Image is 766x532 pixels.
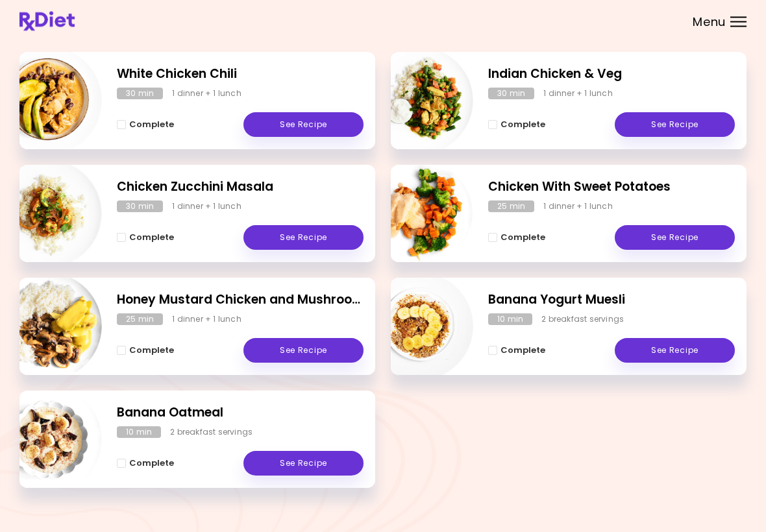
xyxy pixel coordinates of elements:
div: 30 min [117,88,163,100]
div: 1 dinner + 1 lunch [543,88,613,100]
button: Complete - Honey Mustard Chicken and Mushrooms [117,343,174,359]
div: 1 dinner + 1 lunch [543,201,613,213]
span: Complete [129,346,174,356]
button: Complete - Banana Oatmeal [117,456,174,472]
h2: Banana Yogurt Muesli [488,291,735,310]
span: Complete [129,120,174,130]
img: RxDiet [19,12,75,31]
div: 2 breakfast servings [541,314,624,326]
span: Complete [500,233,545,243]
span: Menu [693,16,726,28]
span: Complete [500,120,545,130]
div: 10 min [117,427,161,439]
h2: Banana Oatmeal [117,404,364,423]
h2: Honey Mustard Chicken and Mushrooms [117,291,364,310]
div: 10 min [488,314,532,326]
a: See Recipe - Chicken With Sweet Potatoes [615,226,735,250]
img: Info - Chicken With Sweet Potatoes [365,160,473,268]
div: 2 breakfast servings [170,427,253,439]
div: 1 dinner + 1 lunch [172,88,241,100]
h2: Chicken Zucchini Masala [117,178,364,197]
h2: White Chicken Chili [117,66,364,84]
span: Complete [129,233,174,243]
a: See Recipe - Banana Yogurt Muesli [615,339,735,363]
button: Complete - Chicken Zucchini Masala [117,230,174,246]
h2: Indian Chicken & Veg [488,66,735,84]
div: 30 min [117,201,163,213]
button: Complete - Indian Chicken & Veg [488,117,545,133]
h2: Chicken With Sweet Potatoes [488,178,735,197]
span: Complete [500,346,545,356]
a: See Recipe - Banana Oatmeal [243,452,364,476]
a: See Recipe - Honey Mustard Chicken and Mushrooms [243,339,364,363]
div: 1 dinner + 1 lunch [172,314,241,326]
button: Complete - Chicken With Sweet Potatoes [488,230,545,246]
div: 25 min [117,314,163,326]
span: Complete [129,459,174,469]
div: 25 min [488,201,534,213]
a: See Recipe - Indian Chicken & Veg [615,113,735,138]
a: See Recipe - Chicken Zucchini Masala [243,226,364,250]
a: See Recipe - White Chicken Chili [243,113,364,138]
button: Complete - Banana Yogurt Muesli [488,343,545,359]
div: 1 dinner + 1 lunch [172,201,241,213]
img: Info - Indian Chicken & Veg [365,47,473,155]
button: Complete - White Chicken Chili [117,117,174,133]
img: Info - Banana Yogurt Muesli [365,273,473,381]
div: 30 min [488,88,534,100]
